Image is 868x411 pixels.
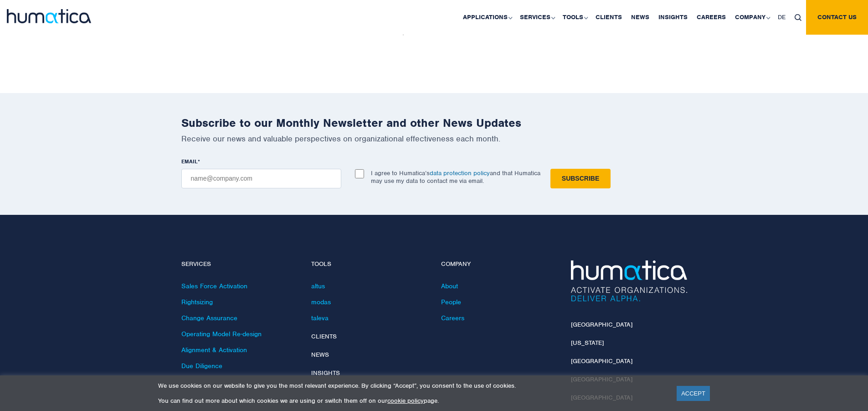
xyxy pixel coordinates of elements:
a: taleva [311,314,329,322]
img: Humatica [571,260,687,302]
input: name@company.com [181,169,341,188]
h4: Tools [311,260,427,268]
span: EMAIL [181,158,198,165]
h2: Subscribe to our Monthly Newsletter and other News Updates [181,116,687,130]
img: search_icon [795,14,801,21]
a: altus [311,282,325,290]
img: logo [7,9,91,23]
p: You can find out more about which cookies we are using or switch them off on our page. [158,397,665,405]
a: Due Diligence [181,362,222,370]
a: modas [311,298,331,306]
a: [GEOGRAPHIC_DATA] [571,321,632,328]
a: data protection policy [430,169,490,177]
p: Receive our news and valuable perspectives on organizational effectiveness each month. [181,134,687,144]
a: Clients [311,333,337,340]
a: About [441,282,458,290]
a: [GEOGRAPHIC_DATA] [571,357,632,365]
a: News [311,351,329,359]
a: Alignment & Activation [181,346,247,354]
a: cookie policy [387,397,424,405]
span: DE [778,13,786,21]
input: Subscribe [550,169,611,188]
a: Change Assurance [181,314,237,322]
h4: Services [181,260,298,268]
a: Careers [441,314,464,322]
h4: Company [441,260,557,268]
a: Insights [311,369,340,377]
a: People [441,298,461,306]
a: [US_STATE] [571,339,604,347]
p: I agree to Humatica’s and that Humatica may use my data to contact me via email. [371,169,540,185]
a: Sales Force Activation [181,282,247,290]
input: I agree to Humatica’sdata protection policyand that Humatica may use my data to contact me via em... [355,169,364,178]
a: Rightsizing [181,298,213,306]
a: ACCEPT [677,386,710,401]
p: We use cookies on our website to give you the most relevant experience. By clicking “Accept”, you... [158,382,665,390]
a: Operating Model Re-design [181,330,262,338]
